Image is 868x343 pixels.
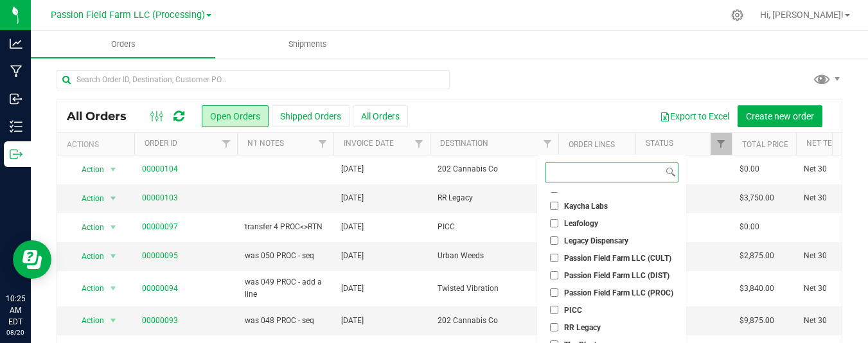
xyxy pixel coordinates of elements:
[344,139,394,148] a: Invoice Date
[738,105,822,127] button: Create new order
[438,192,551,204] span: RR Legacy
[70,218,105,236] span: Action
[10,148,22,161] inline-svg: Outbound
[537,133,558,155] a: Filter
[550,236,558,245] input: Legacy Dispensary
[564,324,601,331] span: RR Legacy
[550,288,558,297] input: Passion Field Farm LLC (PROC)
[341,283,364,295] span: [DATE]
[545,163,663,182] input: Search
[202,105,269,127] button: Open Orders
[740,192,774,204] span: $3,750.00
[145,139,177,148] a: Order ID
[6,328,25,337] p: 08/20
[70,189,105,207] span: Action
[245,250,314,262] span: was 050 PROC - seq
[550,306,558,314] input: PICC
[271,39,344,50] span: Shipments
[10,65,22,78] inline-svg: Manufacturing
[564,202,608,210] span: Kaycha Labs
[10,120,22,133] inline-svg: Inventory
[105,247,121,265] span: select
[216,133,237,155] a: Filter
[51,10,205,21] span: Passion Field Farm LLC (Processing)
[438,163,551,175] span: 202 Cannabis Co
[94,39,153,50] span: Orders
[729,9,745,21] div: Manage settings
[31,31,215,58] a: Orders
[10,92,22,105] inline-svg: Inbound
[245,315,314,327] span: was 048 PROC - seq
[353,105,408,127] button: All Orders
[564,185,599,193] span: Herbarium
[341,221,364,233] span: [DATE]
[142,315,178,327] a: 00000093
[740,163,759,175] span: $0.00
[564,306,582,314] span: PICC
[564,237,628,245] span: Legacy Dispensary
[438,221,551,233] span: PICC
[740,250,774,262] span: $2,875.00
[6,293,25,328] p: 10:25 AM EDT
[341,192,364,204] span: [DATE]
[440,139,488,148] a: Destination
[13,240,51,279] iframe: Resource center
[740,283,774,295] span: $3,840.00
[760,10,844,20] span: Hi, [PERSON_NAME]!
[564,254,671,262] span: Passion Field Farm LLC (CULT)
[651,105,738,127] button: Export to Excel
[245,221,323,233] span: transfer 4 PROC<>RTN
[564,220,598,227] span: Leafology
[105,312,121,330] span: select
[438,283,551,295] span: Twisted Vibration
[341,250,364,262] span: [DATE]
[550,323,558,331] input: RR Legacy
[105,189,121,207] span: select
[105,279,121,297] span: select
[215,31,400,58] a: Shipments
[569,140,615,149] a: Order Lines
[806,139,847,148] a: NET Terms
[67,109,139,123] span: All Orders
[142,250,178,262] a: 00000095
[142,221,178,233] a: 00000097
[105,218,121,236] span: select
[550,271,558,279] input: Passion Field Farm LLC (DIST)
[550,202,558,210] input: Kaycha Labs
[746,111,814,121] span: Create new order
[70,161,105,179] span: Action
[438,250,551,262] span: Urban Weeds
[272,105,350,127] button: Shipped Orders
[57,70,450,89] input: Search Order ID, Destination, Customer PO...
[438,315,551,327] span: 202 Cannabis Co
[142,283,178,295] a: 00000094
[550,254,558,262] input: Passion Field Farm LLC (CULT)
[564,272,669,279] span: Passion Field Farm LLC (DIST)
[341,315,364,327] span: [DATE]
[105,161,121,179] span: select
[409,133,430,155] a: Filter
[245,276,326,301] span: was 049 PROC - add a line
[740,315,774,327] span: $9,875.00
[10,37,22,50] inline-svg: Analytics
[142,163,178,175] a: 00000104
[312,133,333,155] a: Filter
[550,219,558,227] input: Leafology
[564,289,673,297] span: Passion Field Farm LLC (PROC)
[247,139,284,148] a: N1 notes
[740,221,759,233] span: $0.00
[70,312,105,330] span: Action
[70,247,105,265] span: Action
[142,192,178,204] a: 00000103
[70,279,105,297] span: Action
[742,140,788,149] a: Total Price
[67,140,129,149] div: Actions
[646,139,673,148] a: Status
[341,163,364,175] span: [DATE]
[711,133,732,155] a: Filter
